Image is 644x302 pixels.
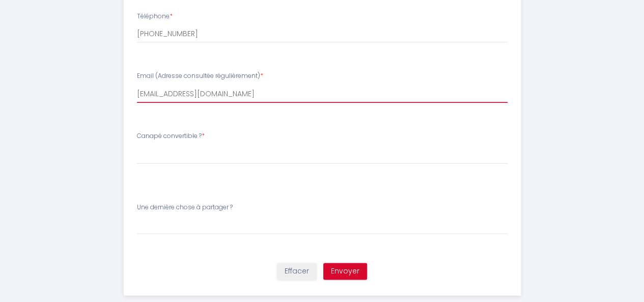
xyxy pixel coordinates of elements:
label: Canapé convertible ? [137,131,205,141]
label: Téléphone [137,12,173,21]
button: Effacer [277,263,317,280]
label: Une dernière chose à partager ? [137,203,233,212]
button: Envoyer [323,263,367,280]
label: Email (Adresse consultée régulièrement) [137,71,263,81]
